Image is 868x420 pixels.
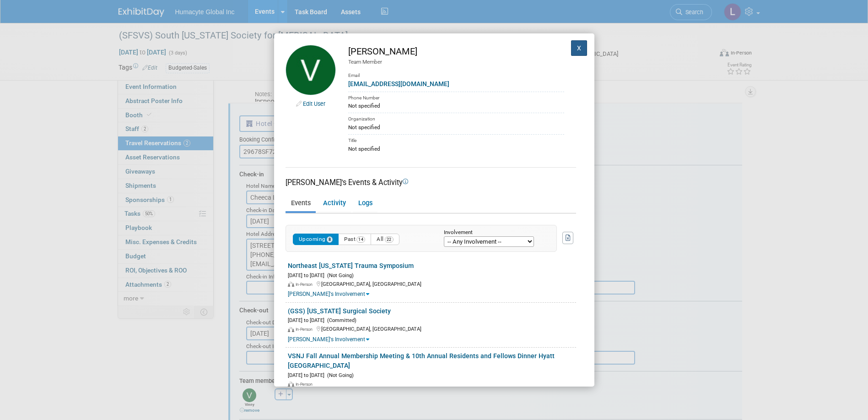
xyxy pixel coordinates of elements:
a: Events [286,196,316,212]
span: (Not Going) [324,372,354,378]
a: Logs [353,196,377,212]
div: [PERSON_NAME]'s Events & Activity [286,177,576,188]
span: In-Person [296,282,315,287]
div: Organization [348,113,564,123]
a: [EMAIL_ADDRESS][DOMAIN_NAME] [348,80,449,87]
div: [DATE] to [DATE] [288,316,576,324]
button: Upcoming8 [293,234,339,245]
div: [DATE] to [DATE] [288,271,576,279]
img: Vinny Mazzurco [286,45,336,95]
button: X [571,40,588,56]
body: Rich Text Area. Press ALT-0 for help. [5,4,490,12]
a: [PERSON_NAME]'s Involvement [288,336,369,343]
span: 14 [356,236,365,243]
a: [PERSON_NAME]'s Involvement [288,291,369,297]
div: Involvement [444,230,543,236]
span: 22 [385,236,394,243]
span: In-Person [296,382,315,387]
button: Past14 [338,234,371,245]
img: In-Person Event [288,282,294,287]
a: Activity [318,196,351,212]
a: Edit User [303,100,325,107]
div: Team Member [348,58,564,66]
button: All22 [371,234,399,245]
div: [PERSON_NAME] [348,45,564,58]
img: In-Person Event [288,327,294,333]
span: (Not Going) [324,273,354,278]
div: [GEOGRAPHIC_DATA], [GEOGRAPHIC_DATA] [288,279,576,288]
img: In-Person Event [288,382,294,387]
div: Not specified [348,102,564,110]
div: Phone Number [348,92,564,102]
div: Title [348,134,564,145]
a: Northeast [US_STATE] Trauma Symposium [288,262,414,269]
div: Not specified [348,123,564,131]
span: In-Person [296,327,315,332]
span: (Committed) [324,317,356,323]
div: [GEOGRAPHIC_DATA], [GEOGRAPHIC_DATA] [288,324,576,333]
span: 8 [327,236,333,243]
div: Not specified [348,145,564,153]
a: VSNJ Fall Annual Membership Meeting & 10th Annual Residents and Fellows Dinner Hyatt [GEOGRAPHIC_... [288,352,555,369]
div: [DATE] to [DATE] [288,371,576,379]
div: Email [348,66,564,79]
a: (GSS) [US_STATE] Surgical Society [288,307,391,315]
